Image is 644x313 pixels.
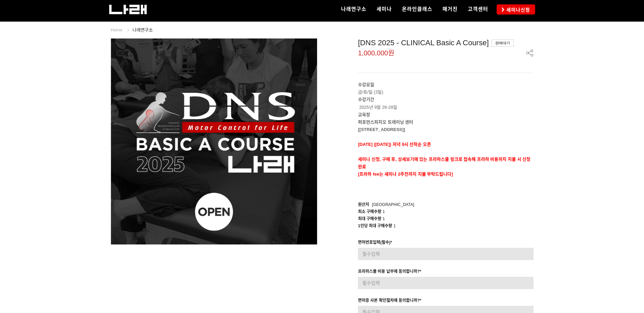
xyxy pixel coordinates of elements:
p: 금/토/일 (3일) [358,81,533,96]
span: 1 [383,216,385,221]
span: 원산지 [358,202,369,207]
span: [GEOGRAPHIC_DATA] [372,202,414,207]
input: 필수입력 [358,277,533,289]
span: 고객센터 [468,6,488,12]
strong: [[STREET_ADDRESS]] [358,127,405,132]
span: 1 [383,209,385,214]
div: 판매대기 [492,40,514,47]
span: 1 [393,224,396,228]
strong: 세미나 신청, 구매 후, 상세보기에 있는 프라하스쿨 링크로 접속해 프라하 비용까지 지불 시 신청완료 [358,157,530,169]
strong: 수강요일 [358,82,374,87]
span: 매거진 [443,6,458,12]
span: 1,000,000원 [358,50,394,56]
span: [프라하 fee는 세미나 2주전까지 지불 부탁드립니다] [358,172,453,177]
div: 면허증 사본 확인절차에 동의합니까? [358,297,421,306]
strong: 퍼포먼스피지오 트레이닝 센터 [358,120,413,125]
p: 2025년 9월 26-28일 [358,96,533,111]
span: [DATE] ([DATE]) 저녁 9시 선착순 오픈 [358,142,431,147]
span: 온라인클래스 [402,6,432,12]
span: 최대 구매수량 [358,216,381,221]
input: 필수입력 [358,248,533,260]
span: 1인당 최대 구매수량 [358,224,392,228]
div: 면허번호입력(필수) [358,239,392,248]
strong: 교육장 [358,112,370,117]
div: 프라하스쿨 비용 납부에 동의합니까? [358,268,421,277]
div: [DNS 2025 - CLINICAL Basic A Course] [358,38,533,47]
strong: 수강기간 [358,97,374,102]
span: 최소 구매수량 [358,209,381,214]
a: 나래연구소 [133,27,153,32]
span: 나래연구소 [341,6,366,12]
a: 세미나신청 [497,4,535,14]
span: 세미나신청 [504,6,530,13]
span: 세미나 [377,6,392,12]
a: Home [111,27,123,32]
